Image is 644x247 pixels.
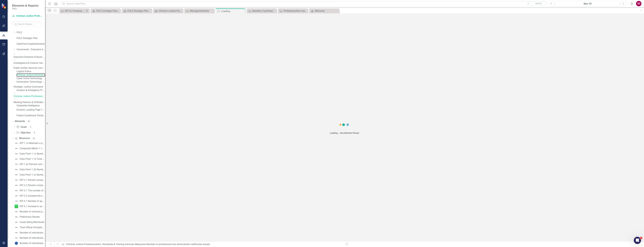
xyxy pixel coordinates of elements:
[14,215,40,219] a: Preliminary Review
[17,70,45,73] a: Capitol Police
[14,204,45,209] a: KPI 5.1 Increase in availability and participation of internal professional development training ...
[20,179,45,181] div: KPI 2.1 Percent completion of hosting 4 Medical Examiner Commission meetings, publishing 2 Drug R...
[556,2,619,6] div: Mar-25
[20,226,45,229] div: Total Officer Discipline Cases
[221,9,245,13] div: Loading...
[14,209,45,214] a: Number of criminal justice officer disciplinary actions
[20,142,45,145] div: KPI 1.1a Maintain a positive capacity score for Officer Discipline (OD) cases based upon effectiv...
[15,168,18,171] img: Not Defined
[14,146,45,151] a: Composite Metric 1.1b Number of Officer Discipline Cases Opened
[12,4,38,7] span: Elements & Reports
[14,241,45,246] a: Number of individuals who fail the basic professional certification examination
[14,55,45,59] a: Executive Direction & Business Support
[20,210,45,213] div: Number of criminal justice officer disciplinary actions
[14,141,45,146] a: KPI 1.1a Maintain a positive capacity score for Officer Discipline (OD) cases based upon effectiv...
[17,104,45,107] a: Statewide Intelligence
[190,9,213,13] div: Manage Elements
[14,162,45,167] a: KPI 1.2a Percent completion of delivering 6 criminal justice educational programs per year (inter...
[127,9,151,13] div: FDLE Strategic Plan
[17,89,45,92] a: Aviation & Emergency Preparedness
[14,167,45,172] a: Data Point 1.2b Number of Courses Taught
[14,101,45,104] a: Missing Persons & Offender Enforcement
[14,225,45,230] a: Total Officer Discipline Cases
[154,9,182,13] a: Criminal Justice Professionalism, Standards & Training Services Landing Page
[20,200,45,202] div: KPI 4.1 Number of gubernatorially declared disasters in which MEC staff gathered fatality reports.
[252,9,276,13] div: Number of professional law enforcement certificates issued
[14,95,45,98] a: Criminal Justice Professionalism, Standards & Training Services
[20,189,45,192] div: KPI 3.1 The number of curriculum development workshops completed, and contract services provided.
[15,205,18,208] img: Proceeding as Planned
[14,178,45,182] a: KPI 2.1 Percent completion of hosting 4 Medical Examiner Commission meetings, publishing 2 Drug R...
[66,243,134,246] a: Criminal Justice Professionalism, Standards & Training Services
[17,31,45,34] a: FDLE
[14,188,45,193] a: KPI 3.1 The number of curriculum development workshops completed, and contract services provided.
[531,2,546,6] button: Search
[159,9,182,13] div: Criminal Justice Professionalism, Standards & Training Services Landing Page
[17,80,45,84] a: Information Technology Services
[20,237,45,239] div: Number of individuals who pass the basic professional certification examination
[20,147,45,150] div: Composite Metric 1.1b Number of Officer Discipline Cases Opened
[122,9,151,13] a: FDLE Strategic Plan
[14,183,45,188] a: KPI 2.2 Percent completion of delivering 3 accreditation manager classes and 24 CFA and FCAC meet...
[15,220,18,224] img: Not Defined
[20,152,45,155] div: Data Point 1.1c Number of Officer Discipline Cases Closed
[17,48,45,51] a: Commands / Executive Support Branch
[15,241,18,245] img: Informational Data
[315,9,338,13] div: Welcome
[15,231,18,235] img: Not Defined
[16,125,27,129] a: Goals
[147,243,210,246] div: Number of professional law enforcement certificates issued
[15,199,18,203] img: Not Defined
[14,157,45,161] a: Data Point 1.1d Total Number of Non-Closed Cases To Date
[14,199,45,204] a: KPI 4.1 Number of gubernatorially declared disasters in which MEC staff gathered fatality reports.
[17,42,45,46] a: ClearPoint Implementation
[15,178,18,182] img: Not Defined
[284,9,307,13] div: Professionalism Quick Stats
[1,3,7,9] img: ClearPoint Strategy
[15,173,18,177] img: Not Defined
[15,120,25,123] a: Elements
[20,168,45,171] div: Data Point 1.2b Number of Courses Taught
[91,9,120,13] a: FDLE Strategic Plan Quick View Charts
[17,37,45,40] a: FDLE Strategic Plan
[20,173,45,176] div: Data Point 1.2c Number of Students in Class
[12,7,38,10] small: FDLE
[555,1,620,6] button: Mar-25
[15,194,18,198] img: Not Defined
[14,66,45,70] a: Public Safety Services Command
[20,231,45,234] div: Number of individuals who took exam
[15,210,18,213] img: Not Defined
[15,226,18,229] img: Not Defined
[20,158,45,160] div: Data Point 1.1d Total Number of Non-Closed Cases To Date
[636,1,641,6] button: ED
[535,2,542,5] span: Search
[15,147,18,150] img: Not Defined
[15,189,18,192] img: Not Defined
[15,215,18,219] img: Not Defined
[16,131,30,134] a: Objective
[14,151,45,156] a: Data Point 1.1c Number of Officer Discipline Cases Closed
[634,237,641,244] iframe: Intercom live chat
[28,126,33,128] div: 5
[62,243,342,246] div: » »
[15,157,18,161] img: Not Defined
[60,9,85,13] a: KPI 3.2 Increase the number of specialized High-Liability Training courses per year to internal a...
[17,73,45,77] a: Criminal Justice Information Services
[12,22,42,27] input: Search Below...
[14,236,45,240] a: Number of individuals who pass the basic professional certification examination
[26,120,31,123] div: 45
[20,163,45,166] div: KPI 1.2a Percent completion of delivering 6 criminal justice educational programs per year (inter...
[14,220,44,225] a: Cases Being Monitored
[15,184,18,187] img: Not Defined
[279,9,307,13] a: Professionalism Quick Stats
[330,131,359,134] div: Loading... One Moment Please
[185,9,213,13] a: Manage Elements
[17,108,45,112] a: Division Landing Page Template
[20,195,45,197] div: KPI 3.2 Increase the number of specialized High-Liability Training courses per year to internal a...
[20,216,40,218] div: Preliminary Review
[20,184,45,187] div: KPI 2.2 Percent completion of delivering 3 accreditation manager classes and 24 CFA and FCAC meet...
[96,9,120,13] div: FDLE Strategic Plan Quick View Charts
[32,131,37,134] div: 8
[65,9,85,13] div: KPI 3.2 Increase the number of specialized High-Liability Training courses per year to internal a...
